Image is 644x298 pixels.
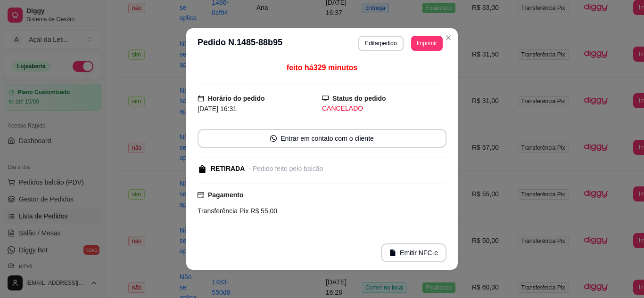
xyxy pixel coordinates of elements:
div: RETIRADA [211,164,245,174]
button: whats-appEntrar em contato com o cliente [198,129,446,148]
span: Transferência Pix [198,207,248,215]
div: - Pedido feito pelo balcão [248,164,323,174]
h3: Pedido N. 1485-88b95 [198,36,282,51]
button: fileEmitir NFC-e [381,243,446,262]
button: Close [441,30,456,45]
strong: Status do pedido [332,95,386,102]
button: Editarpedido [358,36,403,51]
strong: Pagamento [208,191,243,199]
strong: Horário do pedido [208,95,265,102]
span: credit-card [198,192,204,198]
span: desktop [322,95,329,102]
button: Imprimir [411,36,443,51]
span: whats-app [270,135,277,142]
div: CANCELADO [322,104,446,113]
span: [DATE] 16:31 [198,105,237,113]
span: calendar [198,95,204,102]
span: file [389,250,396,256]
span: feito há 329 minutos [287,64,357,72]
span: R$ 55,00 [248,207,277,215]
